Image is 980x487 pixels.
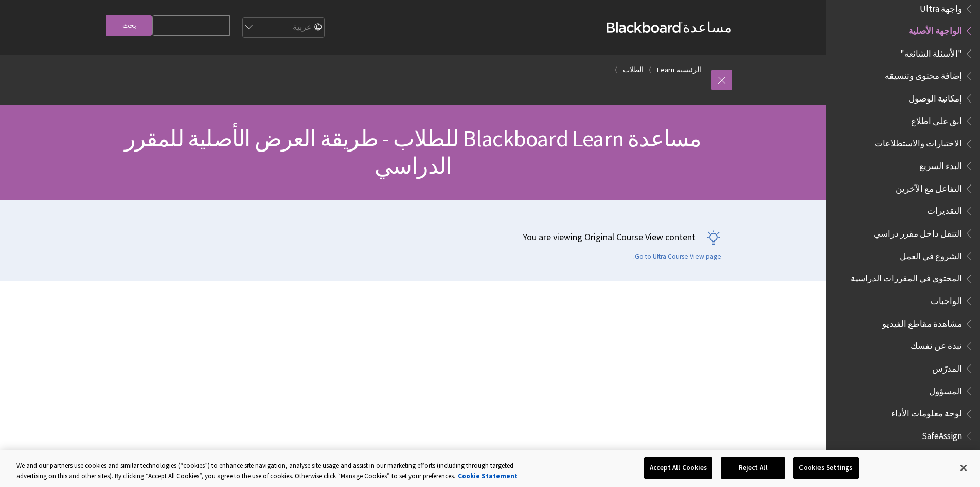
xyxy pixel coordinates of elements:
span: البدء السريع [919,157,962,171]
span: "الأسئلة الشائعة" [900,45,962,59]
span: مساعدة Blackboard Learn للطلاب - طريقة العرض الأصلية للمقرر الدراسي [124,124,702,180]
a: Go to Ultra Course View page. [633,252,721,261]
p: You are viewing Original Course View content [83,230,721,243]
div: We and our partners use cookies and similar technologies (“cookies”) to enhance site navigation, ... [16,461,539,481]
select: Site Language Selector [242,18,324,38]
span: ابق على اطلاع [911,112,962,126]
span: الشروع في العمل [900,247,962,261]
a: الرئيسية [676,63,701,76]
span: الطالب [936,450,962,464]
span: الواجهة الأصلية [908,22,962,36]
span: الواجبات [931,292,962,306]
span: التفاعل مع الآخرين [896,180,962,194]
span: المسؤول [929,382,962,396]
span: مشاهدة مقاطع الفيديو [882,315,962,329]
span: إمكانية الوصول [908,90,962,104]
button: Close [952,457,975,479]
a: More information about your privacy, opens in a new tab [458,472,518,480]
span: لوحة معلومات الأداء [891,405,962,419]
span: التنقل داخل مقرر دراسي [874,225,962,239]
input: بحث [106,15,152,36]
span: نبذة عن نفسك [911,338,962,351]
span: التقديرات [927,203,962,216]
span: الاختبارات والاستطلاعات [875,135,962,149]
button: Cookies Settings [793,457,858,479]
a: Learn [657,63,674,76]
span: المدرّس [932,360,962,374]
span: SafeAssign [922,427,962,441]
strong: Blackboard [607,22,683,33]
span: المحتوى في المقررات الدراسية [851,270,962,284]
a: مساعدةBlackboard [607,18,732,37]
a: الطلاب [623,63,644,76]
span: إضافة محتوى وتنسيقه [885,68,962,81]
button: Reject All [721,457,785,479]
button: Accept All Cookies [644,457,712,479]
